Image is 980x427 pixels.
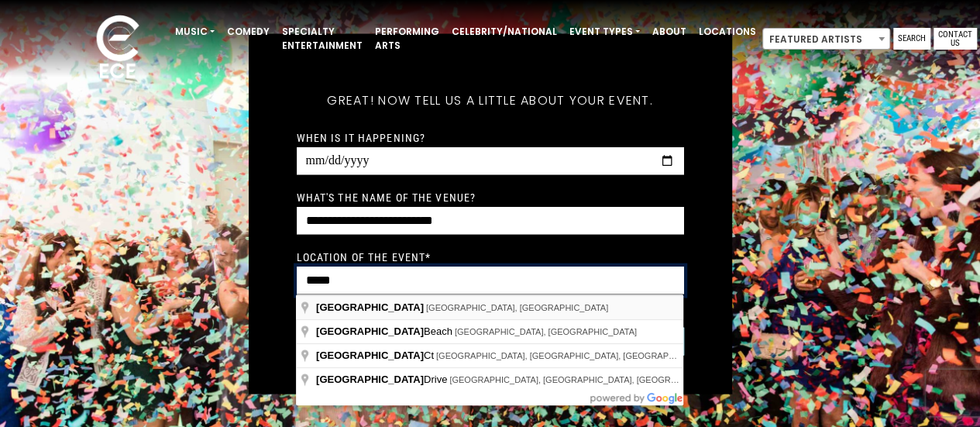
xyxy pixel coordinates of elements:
a: Contact Us [934,28,977,50]
label: Location of the event [297,250,432,263]
a: Event Types [563,19,646,45]
a: Music [169,19,221,45]
span: [GEOGRAPHIC_DATA], [GEOGRAPHIC_DATA], [GEOGRAPHIC_DATA] [449,375,725,384]
span: Featured Artists [762,28,890,50]
h5: Great! Now tell us a little about your event. [297,72,684,128]
span: [GEOGRAPHIC_DATA] [316,374,424,385]
label: What's the name of the venue? [297,190,476,204]
span: Drive [316,374,449,385]
a: Specialty Entertainment [276,19,369,59]
span: Featured Artists [763,29,889,50]
a: About [646,19,693,45]
span: [GEOGRAPHIC_DATA] [316,301,424,313]
a: Celebrity/National [445,19,563,45]
span: Ct [316,350,436,361]
span: [GEOGRAPHIC_DATA] [316,350,424,361]
label: When is it happening? [297,130,426,144]
a: Locations [693,19,762,45]
a: Performing Arts [369,19,445,59]
span: [GEOGRAPHIC_DATA], [GEOGRAPHIC_DATA] [426,303,608,312]
span: [GEOGRAPHIC_DATA], [GEOGRAPHIC_DATA], [GEOGRAPHIC_DATA] [436,351,712,360]
a: Search [893,28,930,50]
span: [GEOGRAPHIC_DATA], [GEOGRAPHIC_DATA] [455,327,637,336]
span: [GEOGRAPHIC_DATA] [316,325,424,337]
a: Comedy [221,19,276,45]
span: Beach [316,325,455,337]
img: ece_new_logo_whitev2-1.png [79,11,156,86]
